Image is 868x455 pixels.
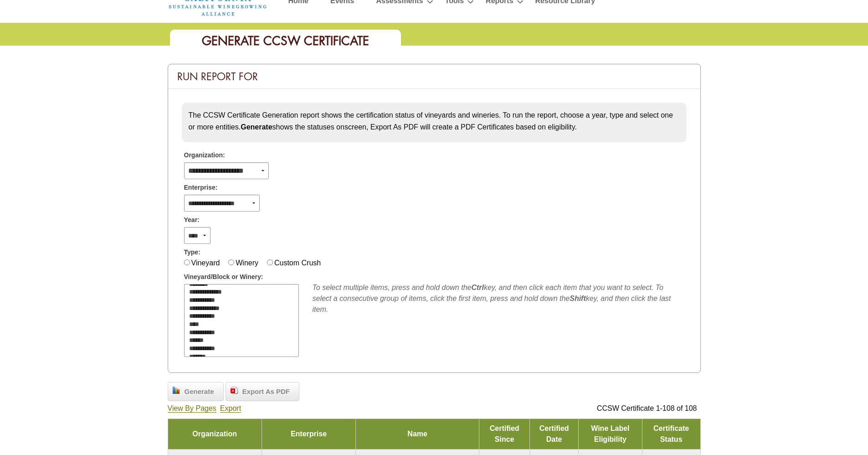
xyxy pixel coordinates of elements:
b: Ctrl [471,284,484,291]
span: Vineyard/Block or Winery: [184,272,263,282]
p: The CCSW Certificate Generation report shows the certification status of vineyards and wineries. ... [189,109,680,133]
label: Winery [236,259,258,267]
td: Certified Since [479,419,530,450]
a: Export As PDF [226,382,299,401]
span: Organization: [184,150,225,160]
span: Export As PDF [238,387,294,397]
span: Year: [184,215,200,225]
span: Generate [180,387,219,397]
div: To select multiple items, press and hold down the key, and then click each item that you want to ... [313,282,684,315]
div: Run Report For [168,64,700,89]
a: Export [220,404,241,413]
b: Shift [570,295,586,302]
label: Vineyard [191,259,220,267]
td: Certificate Status [642,419,700,450]
label: Custom Crush [274,259,321,267]
a: Generate [168,382,224,401]
strong: Generate [241,123,272,131]
a: View By Pages [168,404,216,413]
img: chart_bar.png [173,387,180,394]
td: Enterprise [262,419,355,450]
td: Certified Date [530,419,579,450]
td: Organization [168,419,262,450]
td: Name [356,419,479,450]
td: Wine Label Eligibility [579,419,642,450]
span: Type: [184,248,200,257]
span: Generate CCSW Certificate [202,33,369,49]
span: CCSW Certificate 1-108 of 108 [597,404,697,412]
span: Enterprise: [184,183,218,192]
img: doc_pdf.png [231,387,238,394]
